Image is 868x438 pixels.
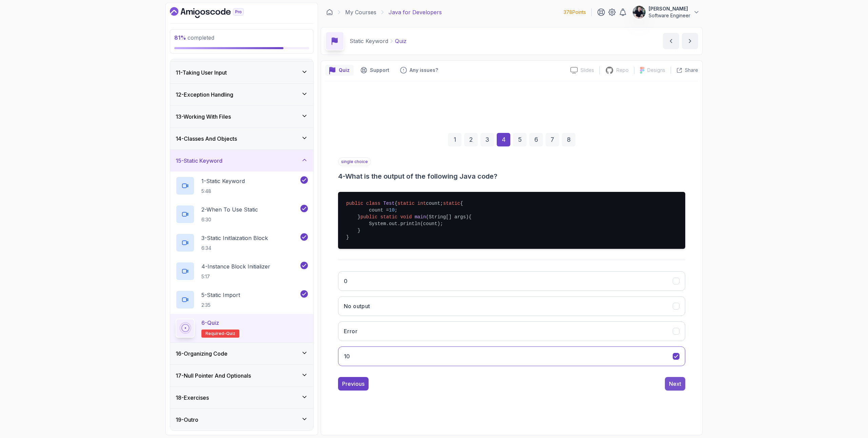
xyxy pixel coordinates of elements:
p: Software Engineer [649,12,690,19]
span: 10 [389,207,395,213]
div: 5 [513,133,527,146]
p: 5 - Static Import [201,291,240,299]
p: single choice [338,157,371,166]
h3: 16 - Organizing Code [176,350,228,358]
h3: 4 - What is the output of the following Java code? [338,172,685,181]
div: Next [669,380,681,388]
h3: 11 - Taking User Input [176,68,227,77]
span: Required- [205,331,226,336]
div: Previous [342,380,364,388]
button: Feedback button [396,65,442,76]
p: Quiz [395,37,407,45]
h3: 19 - Outro [176,416,198,424]
span: quiz [226,331,235,336]
p: 3 - Static Initlaization Block [201,234,268,242]
button: 18-Exercises [170,387,313,409]
p: 6:30 [201,216,258,223]
button: 5-Static Import2:35 [176,290,308,309]
button: 2-When To Use Static6:30 [176,205,308,224]
button: 19-Outro [170,409,313,431]
button: 4-Instance Block Initializer5:17 [176,262,308,281]
p: 2 - When To Use Static [201,205,258,214]
button: 13-Working With Files [170,106,313,127]
p: Java for Developers [389,8,442,16]
span: void [400,214,412,220]
p: 5:17 [201,273,270,280]
button: 11-Taking User Input [170,62,313,83]
div: 3 [480,133,494,146]
button: 3-Static Initlaization Block6:34 [176,233,308,252]
button: previous content [663,33,679,49]
img: user profile image [633,6,646,19]
button: 15-Static Keyword [170,150,313,172]
button: 0 [338,271,685,291]
a: Dashboard [326,9,333,16]
div: 2 [464,133,478,146]
button: 14-Classes And Objects [170,128,313,150]
a: My Courses [345,8,376,16]
p: 2:35 [201,302,240,308]
div: 8 [562,133,575,146]
button: 16-Organizing Code [170,343,313,364]
button: 10 [338,346,685,366]
div: 4 [497,133,510,146]
span: int [417,201,426,206]
p: 6 - Quiz [201,319,219,327]
p: Share [685,67,698,74]
a: Dashboard [170,7,259,18]
h3: 17 - Null Pointer And Optionals [176,372,251,380]
p: Repo [616,67,629,74]
button: Share [671,67,698,74]
h3: 15 - Static Keyword [176,157,222,165]
h3: 12 - Exception Handling [176,91,233,99]
p: Any issues? [410,67,438,74]
button: next content [682,33,698,49]
button: 1-Static Keyword5:48 [176,176,308,195]
span: public [346,201,363,206]
button: Error [338,321,685,341]
span: Test [383,201,395,206]
h3: Error [344,327,357,335]
span: main [415,214,426,220]
button: No output [338,296,685,316]
p: [PERSON_NAME] [649,5,690,12]
p: Designs [647,67,665,74]
span: (String[] args) [426,214,469,220]
p: Static Keyword [350,37,388,45]
span: public [360,214,377,220]
span: 81 % [174,34,186,41]
span: completed [174,34,214,41]
h3: 10 [344,352,350,360]
span: static [443,201,460,206]
p: 378 Points [564,9,586,16]
p: Support [370,67,389,74]
button: 17-Null Pointer And Optionals [170,365,313,386]
button: Previous [338,377,369,391]
p: Slides [580,67,594,74]
div: 7 [546,133,559,146]
h3: 13 - Working With Files [176,113,231,121]
button: Support button [356,65,393,76]
pre: { count; { count = ; } { System.out.println(count); } } [338,192,685,249]
h3: 18 - Exercises [176,394,209,402]
h3: 0 [344,277,348,285]
button: 6-QuizRequired-quiz [176,319,308,338]
p: 4 - Instance Block Initializer [201,262,270,271]
button: user profile image[PERSON_NAME]Software Engineer [632,5,700,19]
h3: No output [344,302,370,310]
span: static [397,201,414,206]
h3: 14 - Classes And Objects [176,135,237,143]
p: 5:48 [201,188,245,195]
span: static [380,214,397,220]
button: Next [665,377,685,391]
p: Quiz [339,67,350,74]
button: 12-Exception Handling [170,84,313,105]
div: 1 [448,133,461,146]
div: 6 [529,133,543,146]
p: 6:34 [201,245,268,252]
span: class [366,201,380,206]
p: 1 - Static Keyword [201,177,245,185]
button: quiz button [325,65,354,76]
